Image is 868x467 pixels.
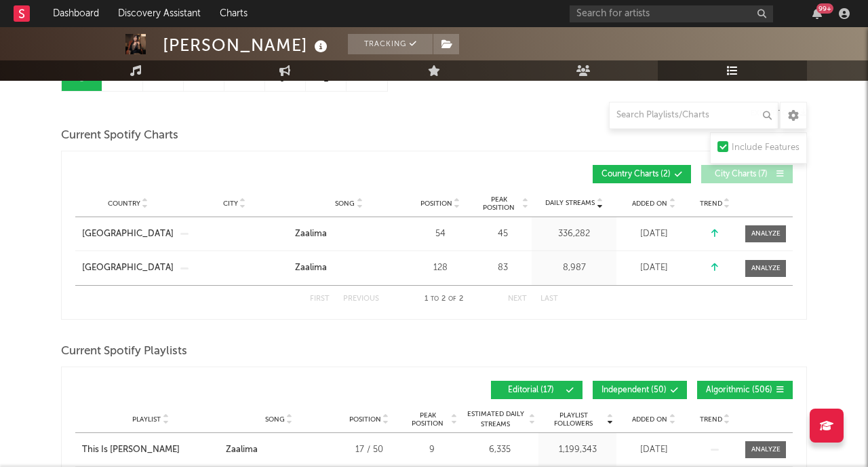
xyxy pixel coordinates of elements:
[406,443,457,457] div: 9
[620,261,688,275] div: [DATE]
[601,386,667,394] span: Independent ( 50 )
[335,200,355,208] span: Song
[349,415,381,424] span: Position
[620,443,688,457] div: [DATE]
[410,227,471,241] div: 54
[632,415,667,424] span: Added On
[508,295,527,303] button: Next
[540,295,558,303] button: Last
[295,261,327,275] div: Zaalima
[295,227,327,241] div: Zaalima
[632,200,667,208] span: Added On
[348,34,433,54] button: Tracking
[431,296,439,302] span: to
[700,200,722,208] span: Trend
[609,102,778,129] input: Search Playlists/Charts
[82,443,219,457] a: This Is [PERSON_NAME]
[464,409,527,430] span: Estimated Daily Streams
[61,128,178,144] span: Current Spotify Charts
[448,296,456,302] span: of
[701,165,793,183] button: City Charts(7)
[410,261,471,275] div: 128
[542,443,613,457] div: 1,199,343
[295,261,403,275] a: Zaalima
[477,261,528,275] div: 83
[295,227,403,241] a: Zaalima
[477,195,520,212] span: Peak Position
[343,295,379,303] button: Previous
[82,443,180,457] div: This Is [PERSON_NAME]
[500,386,562,394] span: Editorial ( 17 )
[570,5,773,22] input: Search for artists
[265,415,285,424] span: Song
[226,443,258,457] div: Zaalima
[338,443,399,457] div: 17 / 50
[535,261,613,275] div: 8,987
[61,343,187,360] span: Current Spotify Playlists
[464,443,535,457] div: 6,335
[816,3,833,14] div: 99 +
[593,165,691,183] button: Country Charts(2)
[812,8,822,19] button: 99+
[82,261,174,275] a: [GEOGRAPHIC_DATA]
[545,198,595,208] span: Daily Streams
[108,200,140,208] span: Country
[700,415,722,424] span: Trend
[601,170,671,179] span: Country Charts ( 2 )
[535,227,613,241] div: 336,282
[223,200,238,208] span: City
[542,411,605,428] span: Playlist Followers
[82,227,174,241] a: [GEOGRAPHIC_DATA]
[406,411,449,428] span: Peak Position
[706,386,772,394] span: Algorithmic ( 506 )
[697,381,793,399] button: Algorithmic(506)
[406,291,481,307] div: 1 2 2
[593,381,687,399] button: Independent(50)
[132,415,161,424] span: Playlist
[620,227,688,241] div: [DATE]
[163,34,331,56] div: [PERSON_NAME]
[710,170,772,179] span: City Charts ( 7 )
[477,227,528,241] div: 45
[491,381,583,399] button: Editorial(17)
[732,140,800,156] div: Include Features
[420,200,452,208] span: Position
[310,295,330,303] button: First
